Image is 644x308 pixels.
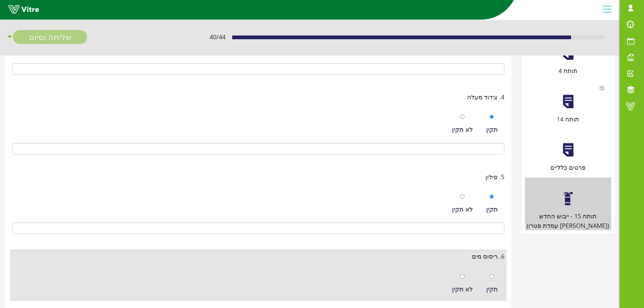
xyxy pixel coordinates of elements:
[525,114,611,124] div: תותח 14
[525,211,611,231] div: תותח 15 - ייבוש החדש ([PERSON_NAME] עמדת פטרו)
[210,32,225,42] span: 40 / 44
[486,125,498,134] div: תקין
[472,252,504,261] span: 6. ריסוס מים
[452,284,473,294] div: לא תקין
[452,125,473,134] div: לא תקין
[485,172,504,182] span: 5. סילון
[525,163,611,172] div: פרטים כלליים
[486,284,498,294] div: תקין
[486,205,498,214] div: תקין
[452,205,473,214] div: לא תקין
[467,92,504,102] span: 4. צידוד מעלה
[7,30,13,44] span: caret-down
[525,66,611,75] div: תותח 4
